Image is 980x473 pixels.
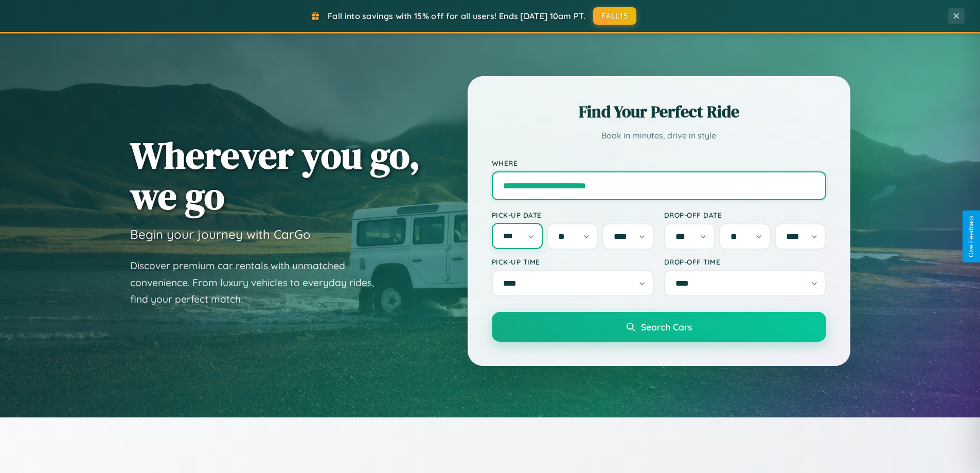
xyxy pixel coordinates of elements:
[492,159,826,167] label: Where
[968,216,975,257] div: Give Feedback
[492,312,826,342] button: Search Cars
[492,128,826,143] p: Book in minutes, drive in style
[130,226,311,242] h3: Begin your journey with CarGo
[328,11,585,21] span: Fall into savings with 15% off for all users! Ends [DATE] 10am PT.
[492,100,826,123] h2: Find Your Perfect Ride
[492,211,654,219] label: Pick-up Date
[641,321,692,332] span: Search Cars
[130,257,387,308] p: Discover premium car rentals with unmatched convenience. From luxury vehicles to everyday rides, ...
[664,211,826,219] label: Drop-off Date
[664,257,826,266] label: Drop-off Time
[593,7,636,25] button: FALL15
[130,135,420,216] h1: Wherever you go, we go
[492,257,654,266] label: Pick-up Time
